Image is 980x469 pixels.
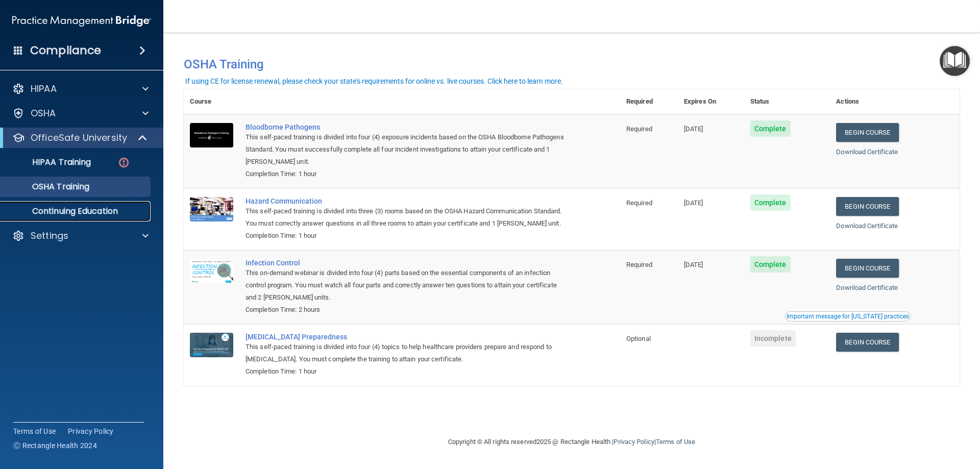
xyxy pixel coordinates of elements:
[836,197,898,216] a: Begin Course
[929,399,968,437] iframe: Drift Widget Chat Controller
[31,132,127,144] p: OfficeSafe University
[785,311,911,322] button: Read this if you are a dental practitioner in the state of CA
[246,365,569,378] div: Completion Time: 1 hour
[246,131,569,168] div: This self-paced training is divided into four (4) exposure incidents based on the OSHA Bloodborne...
[750,256,791,273] span: Complete
[12,11,151,31] img: PMB logo
[246,341,569,365] div: This self-paced training is divided into four (4) topics to help healthcare providers prepare and...
[385,426,758,458] div: Copyright © All rights reserved 2025 @ Rectangle Health | |
[12,132,148,144] a: OfficeSafe University
[31,107,56,119] p: OSHA
[12,83,149,95] a: HIPAA
[614,438,654,446] a: Privacy Policy
[12,107,149,119] a: OSHA
[750,194,791,211] span: Complete
[836,222,898,230] a: Download Certificate
[750,120,791,137] span: Complete
[184,89,239,114] th: Course
[7,157,91,167] p: HIPAA Training
[246,333,569,341] a: [MEDICAL_DATA] Preparedness
[626,125,652,133] span: Required
[678,89,744,114] th: Expires On
[246,304,569,316] div: Completion Time: 2 hours
[836,333,898,352] a: Begin Course
[7,206,146,216] p: Continuing Education
[246,123,569,131] a: Bloodborne Pathogens
[246,267,569,304] div: This on-demand webinar is divided into four (4) parts based on the essential components of an inf...
[684,199,703,207] span: [DATE]
[246,197,569,205] a: Hazard Communication
[7,182,89,192] p: OSHA Training
[30,43,101,58] h4: Compliance
[684,261,703,268] span: [DATE]
[12,230,149,242] a: Settings
[31,230,68,242] p: Settings
[31,83,57,95] p: HIPAA
[836,123,898,142] a: Begin Course
[836,284,898,291] a: Download Certificate
[620,89,678,114] th: Required
[13,440,97,451] span: Ⓒ Rectangle Health 2024
[787,313,909,319] div: Important message for [US_STATE] practices
[246,205,569,230] div: This self-paced training is divided into three (3) rooms based on the OSHA Hazard Communication S...
[830,89,960,114] th: Actions
[744,89,830,114] th: Status
[656,438,695,446] a: Terms of Use
[750,330,796,347] span: Incomplete
[117,156,130,169] img: danger-circle.6113f641.png
[836,148,898,156] a: Download Certificate
[184,76,565,86] button: If using CE for license renewal, please check your state's requirements for online vs. live cours...
[68,426,114,436] a: Privacy Policy
[836,259,898,278] a: Begin Course
[185,78,563,85] div: If using CE for license renewal, please check your state's requirements for online vs. live cours...
[684,125,703,133] span: [DATE]
[13,426,56,436] a: Terms of Use
[184,57,960,71] h4: OSHA Training
[626,261,652,268] span: Required
[246,230,569,242] div: Completion Time: 1 hour
[246,168,569,180] div: Completion Time: 1 hour
[246,259,569,267] a: Infection Control
[626,199,652,207] span: Required
[940,46,970,76] button: Open Resource Center
[626,335,651,342] span: Optional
